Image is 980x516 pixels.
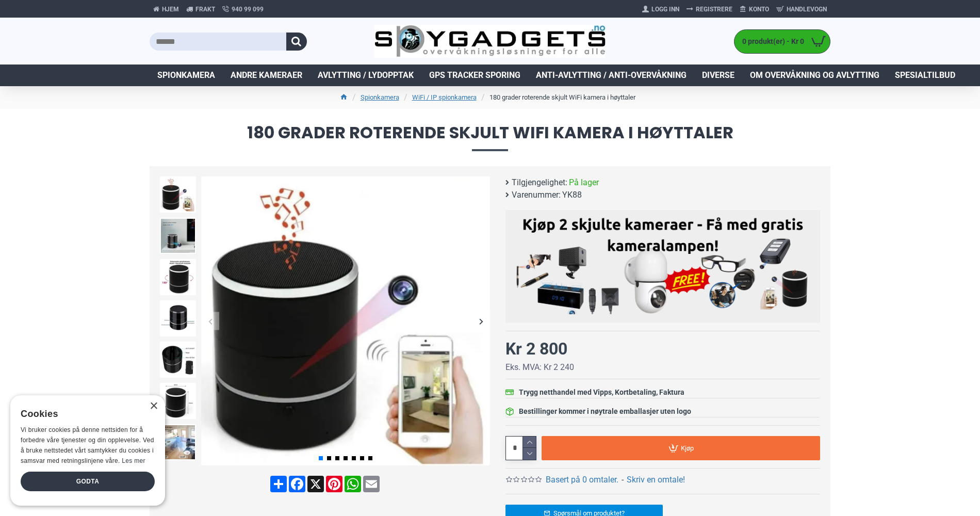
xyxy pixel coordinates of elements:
[546,474,618,486] a: Basert på 0 omtaler.
[787,5,827,14] span: Handlevogn
[681,445,694,451] span: Kjøp
[513,215,812,314] img: Kjøp 2 skjulte kameraer – Få med gratis kameralampe!
[519,387,684,398] div: Trygg netthandel med Vipps, Kortbetaling, Faktura
[412,92,477,103] a: WiFi / IP spionkamera
[472,312,490,330] div: Next slide
[160,383,196,419] img: 180 grader roterende skjult WiFi kamera i høyttaler - SpyGadgets.no
[569,176,599,189] span: På lager
[201,312,219,330] div: Previous slide
[362,476,381,492] a: Email
[696,5,732,14] span: Registrere
[160,342,196,378] img: 180 grader roterende skjult WiFi kamera i høyttaler - SpyGadgets.no
[269,476,288,492] a: Share
[368,456,372,460] span: Go to slide 7
[157,69,215,82] span: Spionkamera
[344,476,362,492] a: WhatsApp
[335,456,339,460] span: Go to slide 3
[734,36,807,47] span: 0 produkt(er) - Kr 0
[651,5,679,14] span: Logg Inn
[627,474,685,486] a: Skriv en omtale!
[736,1,773,18] a: Konto
[562,189,582,201] span: YK88
[702,69,734,82] span: Diverse
[160,176,196,213] img: 180 grader roterende skjult WiFi kamera i høyttaler - SpyGadgets.no
[195,5,215,14] span: Frakt
[150,64,223,86] a: Spionkamera
[519,406,691,417] div: Bestillinger kommer i nøytrale emballasjer uten logo
[694,64,742,86] a: Diverse
[288,476,306,492] a: Facebook
[160,218,196,254] img: 180 grader roterende skjult WiFi kamera i høyttaler - SpyGadgets.no
[536,69,687,82] span: Anti-avlytting / Anti-overvåkning
[160,259,196,295] img: 180 grader roterende skjult WiFi kamera i høyttaler - SpyGadgets.no
[742,64,887,86] a: Om overvåkning og avlytting
[895,69,955,82] span: Spesialtilbud
[344,456,348,460] span: Go to slide 4
[352,456,356,460] span: Go to slide 5
[749,5,769,14] span: Konto
[683,1,736,18] a: Registrere
[512,189,561,201] b: Varenummer:
[505,336,567,361] div: Kr 2 800
[528,64,694,86] a: Anti-avlytting / Anti-overvåkning
[150,402,157,410] div: Close
[21,472,155,491] div: Godta
[325,476,344,492] a: Pinterest
[310,64,421,86] a: Avlytting / Lydopptak
[318,69,414,82] span: Avlytting / Lydopptak
[421,64,528,86] a: GPS Tracker Sporing
[361,92,399,103] a: Spionkamera
[231,69,302,82] span: Andre kameraer
[223,64,310,86] a: Andre kameraer
[306,476,325,492] a: X
[429,69,520,82] span: GPS Tracker Sporing
[374,25,606,58] img: SpyGadgets.no
[160,300,196,336] img: 180 grader roterende skjult WiFi kamera i høyttaler - SpyGadgets.no
[639,1,683,18] a: Logg Inn
[750,69,879,82] span: Om overvåkning og avlytting
[622,475,624,485] b: -
[21,403,148,425] div: Cookies
[327,456,331,460] span: Go to slide 2
[773,1,830,18] a: Handlevogn
[512,176,567,189] b: Tilgjengelighet:
[160,424,196,460] img: 180 grader roterende skjult WiFi kamera i høyttaler - SpyGadgets.no
[360,456,364,460] span: Go to slide 6
[232,5,264,14] span: 940 99 099
[734,30,830,53] a: 0 produkt(er) - Kr 0
[122,457,145,464] a: Les mer, opens a new window
[201,176,490,465] img: 180 grader roterende skjult WiFi kamera i høyttaler - SpyGadgets.no
[887,64,963,86] a: Spesialtilbud
[150,124,830,151] span: 180 grader roterende skjult WiFi kamera i høyttaler
[319,456,323,460] span: Go to slide 1
[21,426,154,464] span: Vi bruker cookies på denne nettsiden for å forbedre våre tjenester og din opplevelse. Ved å bruke...
[162,5,179,14] span: Hjem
